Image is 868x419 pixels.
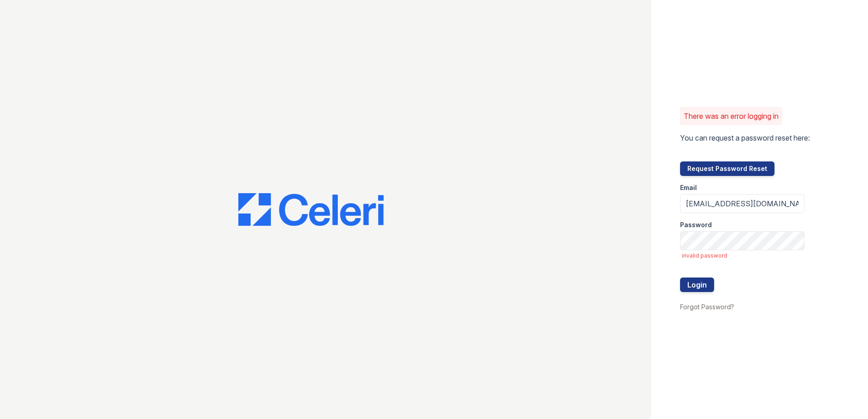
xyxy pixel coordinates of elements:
[680,303,734,311] a: Forgot Password?
[680,278,714,292] button: Login
[680,161,774,176] button: Request Password Reset
[684,111,779,122] p: There was an error logging in
[680,132,810,143] p: You can request a password reset here:
[682,252,804,259] span: invalid password
[680,183,697,192] label: Email
[238,193,384,226] img: CE_Logo_Blue-a8612792a0a2168367f1c8372b55b34899dd931a85d93a1a3d3e32e68fde9ad4.png
[680,220,712,229] label: Password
